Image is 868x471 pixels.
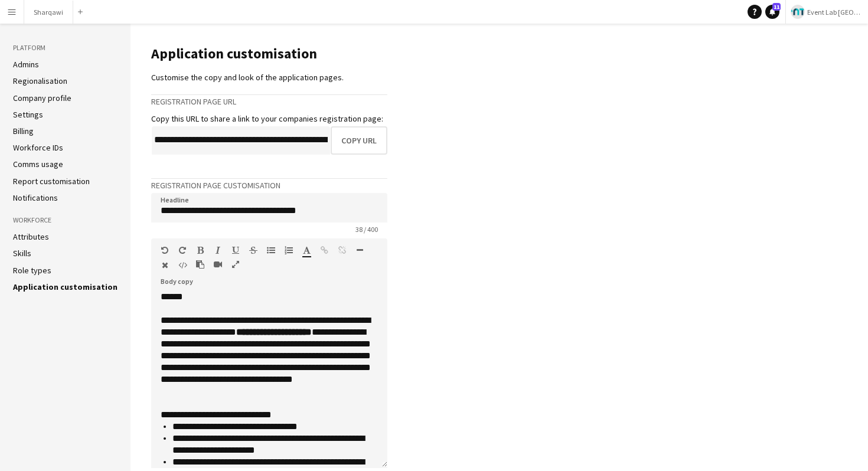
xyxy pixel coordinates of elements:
h3: Registration page customisation [151,180,387,191]
button: Sharqawi [24,1,73,24]
a: Attributes [13,231,49,242]
button: Horizontal Line [355,246,364,255]
a: Company profile [13,93,71,103]
button: Bold [196,246,204,255]
button: Underline [231,246,240,255]
a: Role types [13,265,51,276]
button: Ordered List [285,246,293,255]
button: Copy URL [331,126,387,155]
div: Copy this URL to share a link to your companies registration page: [151,113,387,124]
span: 11 [772,3,781,11]
a: 11 [765,5,779,19]
a: Settings [13,109,43,120]
a: Comms usage [13,159,63,169]
button: HTML Code [178,260,187,270]
a: Report customisation [13,176,90,187]
button: Paste as plain text [196,260,204,269]
a: Skills [13,248,31,259]
button: Clear Formatting [161,260,169,270]
span: 38 / 400 [346,225,387,234]
button: Unordered List [267,246,275,255]
h3: Registration page URL [151,96,387,107]
button: Fullscreen [231,260,240,269]
h3: Platform [13,42,118,53]
span: Event Lab [GEOGRAPHIC_DATA] [807,8,863,17]
h3: Workforce [13,215,118,225]
a: Billing [13,126,34,136]
button: Redo [178,246,187,255]
button: Italic [214,246,222,255]
img: Logo [791,5,805,19]
h1: Application customisation [151,45,387,63]
button: Strikethrough [249,246,257,255]
button: Insert video [214,260,222,269]
button: Text Color [302,246,311,255]
div: Customise the copy and look of the application pages. [151,72,387,83]
a: Regionalisation [13,76,67,86]
button: Undo [161,246,169,255]
a: Application customisation [13,282,118,292]
a: Admins [13,59,39,70]
a: Notifications [13,192,58,203]
a: Workforce IDs [13,142,63,153]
